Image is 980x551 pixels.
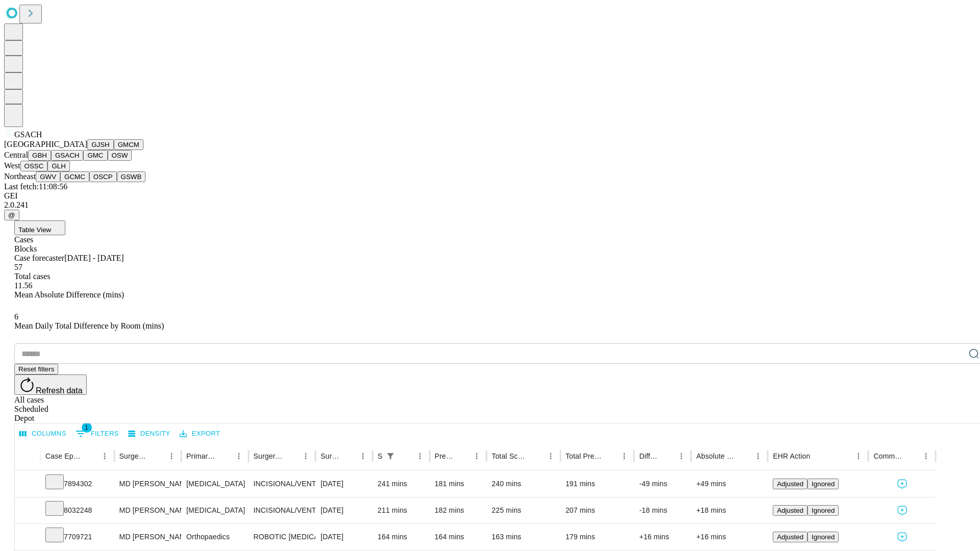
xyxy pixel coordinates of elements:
div: 240 mins [492,471,555,497]
button: Export [177,426,223,442]
button: Adjusted [773,532,807,542]
button: GMC [83,150,107,161]
div: [MEDICAL_DATA] [186,497,243,523]
button: Menu [919,449,933,463]
button: Ignored [807,505,839,516]
span: Last fetch: 11:08:56 [4,182,67,191]
button: GLH [47,161,69,171]
button: Sort [737,449,751,463]
button: Sort [811,449,825,463]
div: Total Predicted Duration [566,452,602,460]
button: Select columns [17,426,69,442]
div: Surgery Date [321,452,340,460]
button: Adjusted [773,479,807,489]
div: MD [PERSON_NAME] [119,524,176,550]
div: [DATE] [321,471,367,497]
button: GWV [36,171,60,182]
button: Ignored [807,532,839,542]
div: 179 mins [566,524,629,550]
span: 11.56 [14,281,32,290]
div: GEI [4,191,976,201]
div: +16 mins [696,524,763,550]
span: 6 [14,312,18,321]
div: 191 mins [566,471,629,497]
div: Difference [639,452,659,460]
button: Sort [904,449,919,463]
button: OSCP [89,171,117,182]
span: [DATE] - [DATE] [64,254,124,262]
div: 7709721 [45,524,109,550]
span: Central [4,151,28,159]
button: GSWB [117,171,146,182]
button: Menu [299,449,313,463]
span: Total cases [14,272,50,281]
button: Sort [284,449,299,463]
div: 2.0.241 [4,201,976,210]
div: -49 mins [639,471,686,497]
div: EHR Action [773,452,810,460]
div: MD [PERSON_NAME] [119,471,176,497]
button: Menu [356,449,370,463]
button: GJSH [87,139,114,150]
button: Sort [341,449,356,463]
button: OSSC [20,161,48,171]
div: 211 mins [378,497,425,523]
button: Show filters [73,425,121,442]
button: Sort [399,449,413,463]
div: INCISIONAL/VENTRAL/SPIGELIAN [MEDICAL_DATA] INITIAL 3-10 CM REDUCIBLE [254,497,310,523]
span: Ignored [812,507,835,514]
div: Comments [873,452,903,460]
span: West [4,161,20,170]
div: INCISIONAL/VENTRAL/SPIGELIAN [MEDICAL_DATA] INITIAL 3-10 CM REDUCIBLE [254,471,310,497]
span: Adjusted [777,533,803,541]
button: Expand [20,529,35,546]
button: Ignored [807,479,839,489]
div: [DATE] [321,497,367,523]
button: Sort [660,449,674,463]
div: 181 mins [435,471,482,497]
div: 164 mins [378,524,425,550]
div: 1 active filter [383,449,398,463]
button: Menu [413,449,427,463]
span: Refresh data [36,386,83,395]
button: Sort [455,449,470,463]
button: Menu [232,449,246,463]
div: +18 mins [696,497,763,523]
div: Surgery Name [254,452,283,460]
div: Case Epic Id [45,452,82,460]
div: [DATE] [321,524,367,550]
button: Menu [617,449,631,463]
div: Surgeon Name [119,452,149,460]
div: 182 mins [435,497,482,523]
button: GMCM [114,139,143,150]
div: ROBOTIC [MEDICAL_DATA] KNEE TOTAL [254,524,310,550]
div: 241 mins [378,471,425,497]
button: Menu [544,449,558,463]
button: Adjusted [773,505,807,516]
button: Sort [529,449,544,463]
span: Mean Absolute Difference (mins) [14,290,124,299]
div: Primary Service [186,452,216,460]
div: Scheduled In Room Duration [378,452,382,460]
button: Refresh data [14,374,87,395]
span: Case forecaster [14,254,64,262]
span: [GEOGRAPHIC_DATA] [4,140,87,148]
button: Sort [603,449,617,463]
span: @ [8,211,15,219]
div: 8032248 [45,497,109,523]
span: Northeast [4,172,36,181]
button: Menu [164,449,179,463]
div: 207 mins [566,497,629,523]
div: Orthopaedics [186,524,243,550]
button: GCMC [60,171,89,182]
button: Reset filters [14,364,58,374]
button: GBH [28,150,51,161]
span: 1 [82,422,92,433]
button: Sort [83,449,97,463]
button: Expand [20,475,35,493]
div: Total Scheduled Duration [492,452,528,460]
button: Menu [97,449,112,463]
span: Ignored [812,480,835,488]
button: GSACH [51,150,83,161]
button: Menu [851,449,866,463]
